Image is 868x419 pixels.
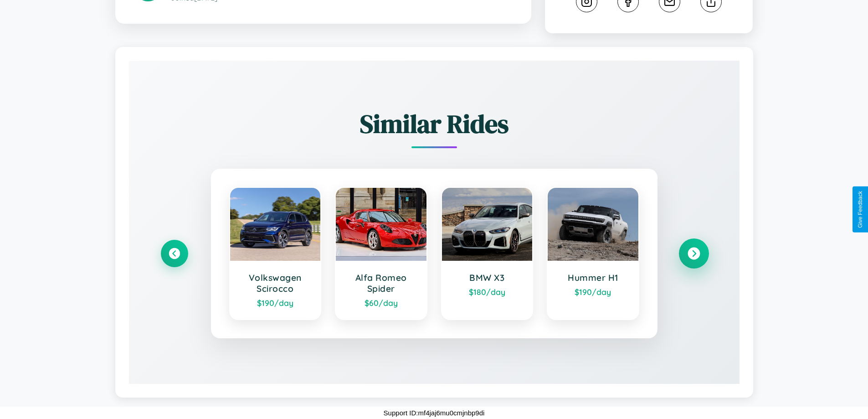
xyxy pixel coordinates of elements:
div: Give Feedback [857,191,863,228]
p: Support ID: mf4jaj6mu0cmjnbp9di [384,407,485,419]
h3: Alfa Romeo Spider [345,272,417,294]
div: $ 60 /day [345,298,417,308]
div: $ 190 /day [557,287,629,297]
a: Alfa Romeo Spider$60/day [335,187,427,320]
div: $ 190 /day [239,298,312,308]
a: BMW X3$180/day [441,187,534,320]
a: Volkswagen Scirocco$190/day [229,187,322,320]
div: $ 180 /day [451,287,524,297]
h3: Hummer H1 [557,272,629,283]
a: Hummer H1$190/day [547,187,639,320]
h3: BMW X3 [451,272,524,283]
h3: Volkswagen Scirocco [239,272,312,294]
h2: Similar Rides [161,106,708,141]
